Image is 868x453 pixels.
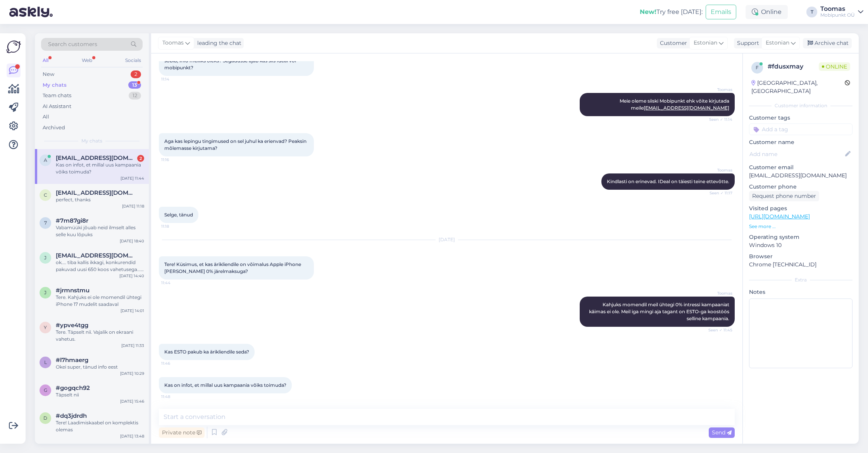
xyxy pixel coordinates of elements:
span: #jrmnstmu [56,287,90,294]
span: Aga kas lepingu tingimused on sel juhul ka erienvad? Peaksin mõlemasse kirjutama? [164,138,308,151]
span: #ypve4tgg [56,322,88,329]
div: 2 [131,70,141,78]
span: g [44,387,47,393]
div: Socials [124,55,143,65]
span: Toomas [703,290,732,296]
div: Kas on infot, et millal uus kampaania võiks toimuda? [56,161,144,175]
span: 11:18 [161,223,190,229]
p: Notes [749,288,852,296]
a: ToomasMobipunkt OÜ [820,6,863,18]
div: Online [746,5,788,19]
span: 11:48 [161,394,190,400]
p: Customer phone [749,183,852,191]
span: 11:46 [161,360,190,366]
span: Toomas [162,39,184,47]
button: Emails [706,5,736,19]
div: Täpselt nii [56,391,144,398]
div: [DATE] 14:40 [119,273,144,279]
div: 2 [137,155,144,162]
span: j [44,290,46,295]
div: 12 [129,92,141,100]
span: 11:16 [161,157,190,163]
span: l [44,359,47,365]
div: 13 [128,81,141,89]
p: See more ... [749,223,852,230]
div: Tere. Täpselt nii. Vajalik on ekraani vahetus. [56,329,144,343]
div: Customer [657,39,687,47]
div: New [43,70,54,78]
div: [DATE] 11:33 [121,343,144,348]
div: Support [734,39,759,47]
div: All [41,55,50,65]
p: Customer email [749,163,852,172]
span: f [756,65,759,70]
div: AI Assistant [43,103,71,110]
span: Tere! Küsimus, et kas ärikliendile on võimalus Apple iPhone [PERSON_NAME] 0% järelmaksuga? [164,261,302,274]
div: Request phone number [749,191,819,201]
span: 11:14 [161,76,190,82]
div: Web [80,55,94,65]
a: [URL][DOMAIN_NAME] [749,213,810,220]
div: Team chats [43,92,71,100]
div: ok.... tiba kallis ikkagi, konkurendid pakuvad uusi 650 koos vahetusega... see võib olla [PERSON_... [56,259,144,273]
span: Seen ✓ 11:14 [703,117,732,122]
span: Selge, tänud [164,212,193,218]
div: Try free [DATE]: [640,7,703,17]
div: # fdusxmay [768,62,819,71]
div: Extra [749,276,852,283]
span: cesarzeppini@gmail.com [56,189,136,196]
span: Toomas [703,87,732,93]
p: Visited pages [749,204,852,213]
span: jaak@me.com [56,252,136,259]
input: Add a tag [749,124,852,135]
span: Estonian [766,39,789,47]
span: Kindlasti on erinevad. IDeal on täiesti teine ettevõtte. [607,178,729,184]
span: #gogqch92 [56,384,90,391]
span: c [44,192,47,198]
div: [DATE] 10:29 [120,371,144,376]
div: [DATE] 11:18 [122,203,144,209]
p: Customer tags [749,114,852,122]
div: Toomas [820,6,855,12]
div: Mobipunkt OÜ [820,12,855,18]
span: Seen ✓ 11:17 [703,190,732,196]
p: [EMAIL_ADDRESS][DOMAIN_NAME] [749,172,852,180]
span: Toomas [703,167,732,173]
b: New! [640,8,656,15]
div: My chats [43,81,67,89]
span: Search customers [48,40,97,48]
span: Send [712,429,732,436]
div: All [43,113,49,121]
div: perfect, thanks [56,196,144,203]
span: y [44,324,47,330]
span: 11:44 [161,280,190,286]
div: T [806,7,817,17]
div: [DATE] 18:40 [120,238,144,244]
div: [DATE] 15:46 [120,398,144,404]
span: #7m87gi8r [56,217,88,224]
p: Browser [749,252,852,261]
p: Operating system [749,233,852,241]
span: #l7hmaerg [56,357,88,364]
div: Archived [43,124,65,132]
div: Customer information [749,102,852,109]
p: Customer name [749,138,852,146]
div: [DATE] 14:01 [121,308,144,314]
span: Seen ✓ 11:45 [703,327,732,333]
span: Online [819,62,850,71]
span: Kas on infot, et millal uus kampaania võiks toimuda? [164,382,286,388]
div: [GEOGRAPHIC_DATA], [GEOGRAPHIC_DATA] [751,79,845,95]
span: arman@libtek.ee [56,154,136,161]
span: j [44,255,46,261]
span: #dq3jdrdh [56,412,87,419]
span: Kahjuks momendil meil ühtegi 0% intressi kampaaniat käimas ei ole. Meil iga mingi aja tagant on E... [589,302,730,321]
div: Okei super, tänud info eest [56,364,144,371]
div: Private note [159,427,205,438]
a: [EMAIL_ADDRESS][DOMAIN_NAME] [644,105,729,111]
div: Archive chat [803,38,852,48]
input: Add name [749,150,844,158]
div: Vabamüüki jõuab neid ilmselt alles selle kuu lõpuks [56,224,144,238]
div: [DATE] [159,236,735,243]
div: [DATE] 13:48 [120,433,144,439]
div: [DATE] 11:44 [121,175,144,181]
